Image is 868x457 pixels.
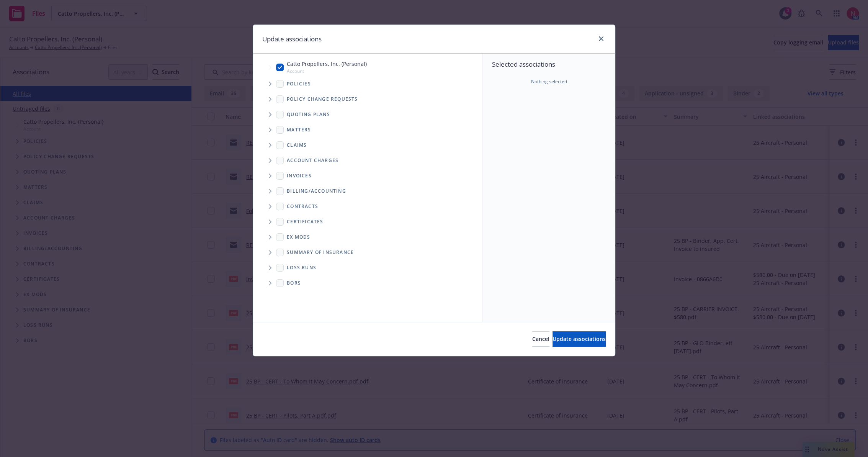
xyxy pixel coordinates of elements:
[287,281,301,285] span: BORs
[287,128,311,132] span: Matters
[287,174,312,178] span: Invoices
[287,250,354,255] span: Summary of insurance
[287,204,318,209] span: Contracts
[287,189,346,193] span: Billing/Accounting
[262,34,322,44] h1: Update associations
[287,143,307,147] span: Claims
[287,219,323,224] span: Certificates
[287,158,338,163] span: Account charges
[253,183,482,291] div: Folder Tree Example
[287,97,358,102] span: Policy change requests
[597,34,606,43] a: close
[553,335,606,342] span: Update associations
[253,58,482,183] div: Tree Example
[287,235,310,239] span: Ex Mods
[287,60,367,68] span: Catto Propellers, Inc. (Personal)
[532,331,549,347] button: Cancel
[287,112,330,117] span: Quoting plans
[531,78,567,85] span: Nothing selected
[492,60,606,69] span: Selected associations
[532,335,549,342] span: Cancel
[553,331,606,347] button: Update associations
[287,82,311,86] span: Policies
[287,68,367,74] span: Account
[287,265,316,270] span: Loss Runs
